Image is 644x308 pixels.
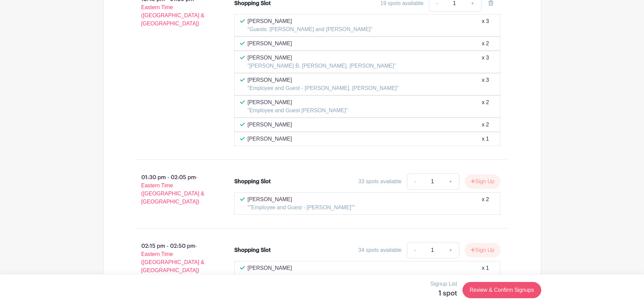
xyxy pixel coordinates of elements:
[482,121,489,129] div: x 2
[247,264,292,272] p: [PERSON_NAME]
[482,76,489,92] div: x 3
[247,98,348,106] p: [PERSON_NAME]
[141,174,205,205] span: - Eastern Time ([GEOGRAPHIC_DATA] & [GEOGRAPHIC_DATA])
[247,195,355,204] p: [PERSON_NAME]
[247,17,373,25] p: [PERSON_NAME]
[482,40,489,48] div: x 2
[358,246,402,254] div: 34 spots available
[482,135,489,143] div: x 1
[141,243,205,273] span: - Eastern Time ([GEOGRAPHIC_DATA] & [GEOGRAPHIC_DATA])
[465,174,500,189] button: Sign Up
[482,98,489,115] div: x 2
[482,54,489,70] div: x 3
[407,173,423,190] a: -
[465,243,500,257] button: Sign Up
[247,76,399,84] p: [PERSON_NAME]
[247,106,348,115] p: "Employee and Guest [PERSON_NAME]"
[482,195,489,212] div: x 2
[247,84,399,92] p: "Employee and Guest - [PERSON_NAME], [PERSON_NAME]"
[442,242,459,258] a: +
[125,171,224,209] p: 01:30 pm - 02:05 pm
[482,17,489,33] div: x 3
[234,246,271,254] div: Shopping Slot
[247,62,396,70] p: "[PERSON_NAME] B, [PERSON_NAME], [PERSON_NAME]"
[462,282,541,298] a: Review & Confirm Signups
[247,204,355,212] p: ""Employee and Guest - [PERSON_NAME]""
[430,280,457,288] p: Signup List
[234,177,271,186] div: Shopping Slot
[247,54,396,62] p: [PERSON_NAME]
[247,40,292,48] p: [PERSON_NAME]
[358,177,402,186] div: 33 spots available
[247,121,292,129] p: [PERSON_NAME]
[247,25,373,33] p: "Guests: [PERSON_NAME] and [PERSON_NAME]"
[407,242,423,258] a: -
[482,264,489,272] div: x 1
[125,239,224,277] p: 02:15 pm - 02:50 pm
[442,173,459,190] a: +
[430,289,457,298] h5: 1 spot
[247,135,292,143] p: [PERSON_NAME]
